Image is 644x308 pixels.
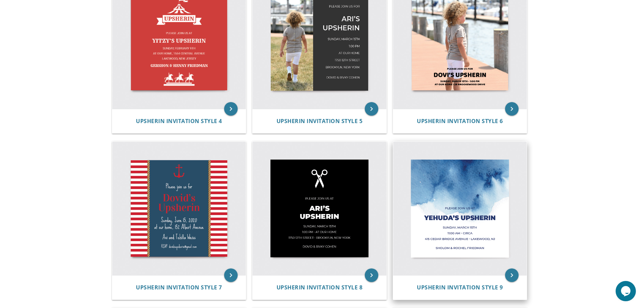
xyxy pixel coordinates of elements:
a: Upsherin Invitation Style 7 [136,284,222,291]
a: keyboard_arrow_right [224,268,238,282]
img: Upsherin Invitation Style 9 [393,142,527,276]
img: Upsherin Invitation Style 8 [253,142,386,276]
a: keyboard_arrow_right [365,102,378,116]
iframe: chat widget [616,281,637,301]
a: Upsherin Invitation Style 5 [277,118,363,124]
a: keyboard_arrow_right [505,102,519,116]
span: Upsherin Invitation Style 6 [417,117,503,125]
a: keyboard_arrow_right [365,268,378,282]
span: Upsherin Invitation Style 4 [136,117,222,125]
a: Upsherin Invitation Style 9 [417,284,503,291]
a: keyboard_arrow_right [505,268,519,282]
a: Upsherin Invitation Style 6 [417,118,503,124]
span: Upsherin Invitation Style 5 [277,117,363,125]
span: Upsherin Invitation Style 9 [417,284,503,291]
a: Upsherin Invitation Style 8 [277,284,363,291]
a: keyboard_arrow_right [224,102,238,116]
a: Upsherin Invitation Style 4 [136,118,222,124]
span: Upsherin Invitation Style 7 [136,284,222,291]
span: Upsherin Invitation Style 8 [277,284,363,291]
img: Upsherin Invitation Style 7 [112,142,246,276]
